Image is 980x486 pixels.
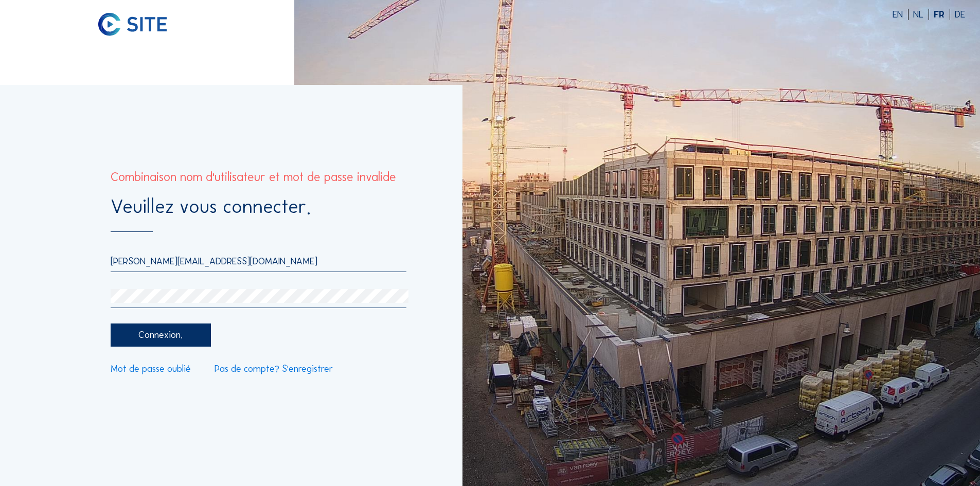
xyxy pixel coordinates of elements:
a: Mot de passe oublié [111,364,191,373]
a: Pas de compte? S'enregistrer [215,364,333,373]
input: E-mail [111,256,406,267]
div: FR [934,10,950,19]
div: EN [893,10,908,19]
div: NL [913,10,929,19]
div: Veuillez vous connecter. [111,197,406,232]
div: Combinaison nom d'utilisateur et mot de passe invalide [111,171,396,183]
div: DE [955,10,965,19]
div: Connexion. [111,323,210,346]
img: C-SITE logo [98,13,167,36]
